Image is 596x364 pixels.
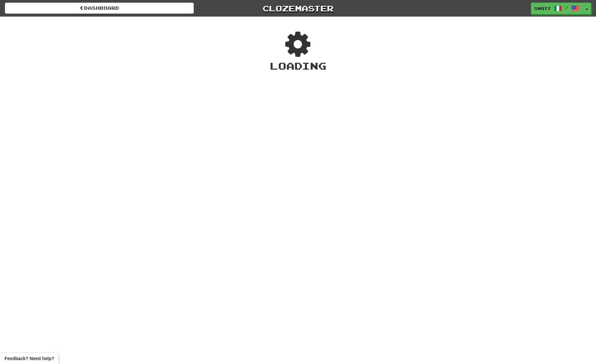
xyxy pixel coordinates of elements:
[5,355,54,362] span: Open feedback widget
[534,6,551,11] span: svott
[204,3,392,14] a: Clozemaster
[531,3,583,14] a: svott /
[5,3,194,14] a: Dashboard
[565,5,568,10] span: /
